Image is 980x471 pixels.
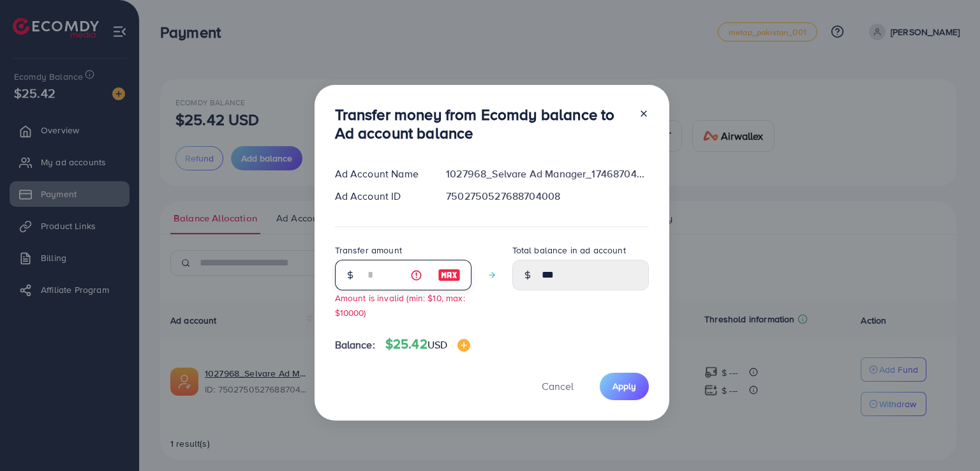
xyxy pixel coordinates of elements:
[542,379,574,393] span: Cancel
[926,414,970,461] iframe: Chat
[325,167,436,181] div: Ad Account Name
[526,373,590,400] button: Cancel
[335,292,465,318] small: Amount is invalid (min: $10, max: $10000)
[335,338,375,352] span: Balance:
[600,373,649,400] button: Apply
[436,167,658,181] div: 1027968_Selvare Ad Manager_1746870428166
[385,336,470,352] h4: $25.42
[325,189,436,204] div: Ad Account ID
[335,105,628,142] h3: Transfer money from Ecomdy balance to Ad account balance
[612,380,636,392] span: Apply
[335,244,402,257] label: Transfer amount
[457,339,470,352] img: image
[512,244,626,257] label: Total balance in ad account
[438,267,461,283] img: image
[436,189,658,204] div: 7502750527688704008
[427,338,447,352] span: USD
